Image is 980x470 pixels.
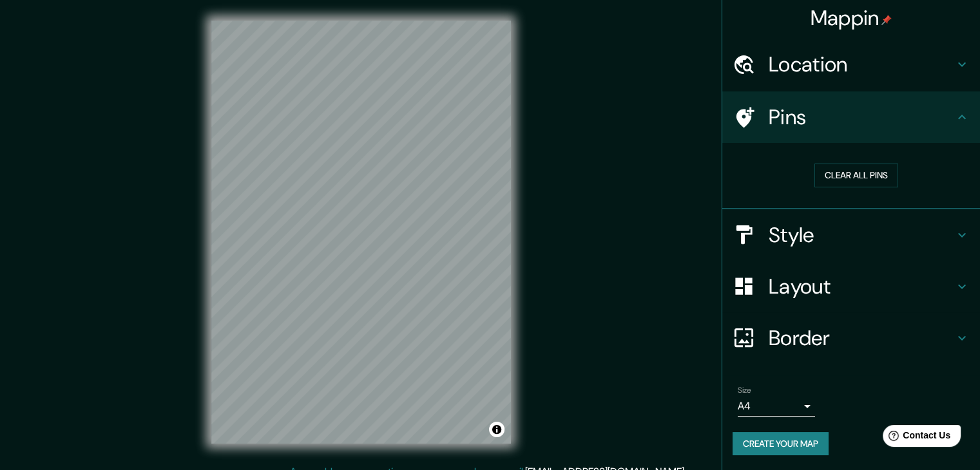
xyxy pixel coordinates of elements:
iframe: Help widget launcher [865,420,966,456]
label: Size [738,384,751,395]
div: Location [722,39,980,90]
h4: Border [769,325,954,351]
button: Toggle attribution [489,422,504,437]
div: Layout [722,261,980,312]
div: Style [722,209,980,261]
div: Border [722,312,980,364]
h4: Pins [769,104,954,130]
h4: Layout [769,274,954,299]
canvas: Map [211,21,511,444]
div: A4 [738,396,815,417]
button: Clear all pins [814,164,898,187]
h4: Location [769,52,954,77]
button: Create your map [733,432,829,456]
div: Pins [722,91,980,143]
h4: Style [769,222,954,248]
img: pin-icon.png [881,15,892,25]
h4: Mappin [811,5,892,31]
